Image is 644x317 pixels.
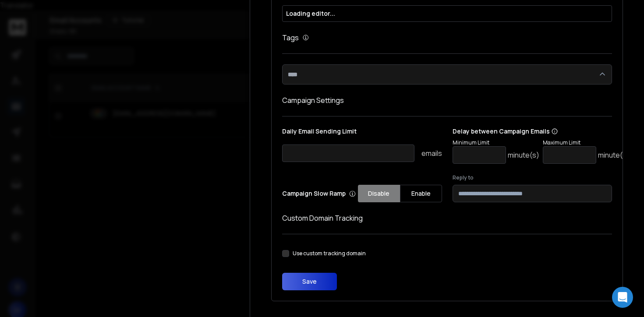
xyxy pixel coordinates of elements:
[282,189,356,198] p: Campaign Slow Ramp
[612,287,633,308] div: Open Intercom Messenger
[282,95,612,106] h1: Campaign Settings
[358,185,400,202] button: Disable
[598,150,630,160] p: minute(s)
[421,148,442,158] p: emails
[400,185,442,202] button: Enable
[293,250,366,257] label: Use custom tracking domain
[453,174,612,181] label: Reply to
[282,273,337,290] button: Save
[282,213,612,223] h1: Custom Domain Tracking
[508,150,539,160] p: minute(s)
[453,139,539,146] p: Minimum Limit
[282,127,442,139] p: Daily Email Sending Limit
[543,139,630,146] p: Maximum Limit
[286,9,608,18] div: Loading editor...
[282,32,299,43] h1: Tags
[453,127,630,136] p: Delay between Campaign Emails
